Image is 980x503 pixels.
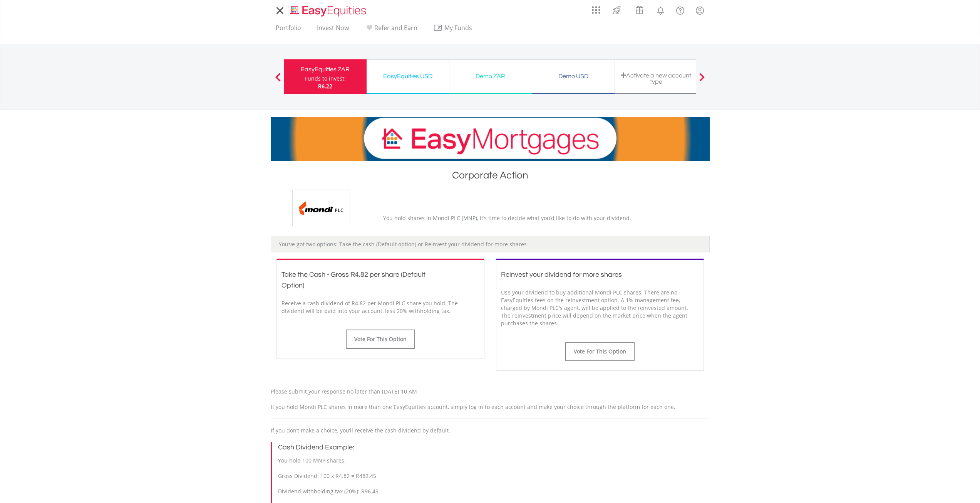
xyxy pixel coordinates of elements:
[433,23,484,33] span: My Funds
[279,241,527,248] span: You’ve got two options: Take the cash (Default option) or Reinvest your dividend for more shares
[346,330,415,349] button: Vote For This Option
[587,2,605,14] a: AppsGrid
[371,71,444,82] div: EasyEquities USD
[670,2,690,17] a: FAQ's and Support
[383,214,631,222] span: You hold shares in Mondi PLC (MNP), it’s time to decide what you’d like to do with your dividend.
[690,2,710,19] a: My Profile
[628,2,651,16] a: Vouchers
[271,168,710,186] h1: Corporate Action
[501,289,688,327] span: Use your dividend to buy additional Mondi PLC shares. There are no EasyEquities fees on the reinv...
[305,75,346,82] div: Funds to invest:
[289,5,369,17] img: EasyEquities_Logo.png
[592,6,600,14] img: grid-menu-icon.svg
[281,271,426,289] span: Take the Cash - Gross R4.82 per share (Default Option)
[374,24,417,32] span: Refer and Earn
[292,190,350,226] img: EQU.ZA.MNP.png
[271,388,675,410] span: Please submit your response no later than [DATE] 10 AM If you hold Mondi PLC shares in more than ...
[501,271,622,278] span: Reinvest your dividend for more shares
[271,427,710,434] p: If you don’t make a choice, you’ll receive the cash dividend by default.
[651,2,670,17] a: Notifications
[278,442,710,453] h3: Cash Dividend Example:
[633,4,646,16] img: vouchers-v2.svg
[362,24,420,36] a: Refer and Earn
[565,342,635,361] button: Vote For This Option
[318,82,332,90] span: R6.22
[610,4,623,16] img: thrive-v2.svg
[620,72,693,85] div: Activate a new account type
[289,64,362,75] div: EasyEquities ZAR
[273,24,304,36] a: Portfolio
[314,24,352,36] a: Invest Now
[537,71,610,82] div: Demo USD
[281,299,458,315] span: Receive a cash dividend of R4.82 per Mondi PLC share you hold. The dividend will be paid into you...
[454,71,527,82] div: Demo ZAR
[287,2,369,17] a: Home page
[271,117,710,161] img: EasyMortage Promotion Banner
